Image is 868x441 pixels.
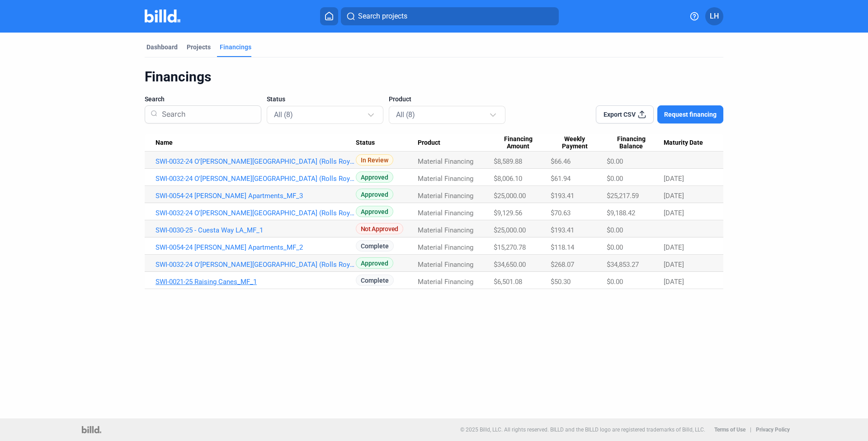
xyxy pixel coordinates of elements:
[356,139,375,147] span: Status
[356,171,393,183] span: Approved
[494,157,522,166] span: $8,589.88
[356,257,393,269] span: Approved
[418,243,473,251] span: Material Financing
[267,95,285,104] span: Status
[607,135,656,151] span: Financing Balance
[356,275,394,286] span: Complete
[156,226,356,234] a: SWI-0030-25 - Cuesta Way LA_MF_1
[156,192,356,200] a: SWI-0054-24 [PERSON_NAME] Apartments_MF_3
[156,175,356,183] a: SWI-0032-24 O'[PERSON_NAME][GEOGRAPHIC_DATA] (Rolls Royce)_MF_3
[551,226,574,234] span: $193.41
[356,189,393,200] span: Approved
[156,278,356,286] a: SWI-0021-25 Raising Canes_MF_1
[145,68,723,85] div: Financings
[396,110,415,119] mat-select-trigger: All (8)
[418,226,473,234] span: Material Financing
[551,192,574,200] span: $193.41
[494,243,526,251] span: $15,270.78
[494,278,522,286] span: $6,501.08
[220,43,251,52] div: Financings
[494,135,542,151] span: Financing Amount
[494,226,526,234] span: $25,000.00
[418,139,440,147] span: Product
[664,278,684,286] span: [DATE]
[418,278,473,286] span: Material Financing
[356,206,393,217] span: Approved
[146,43,178,52] div: Dashboard
[494,175,522,183] span: $8,006.10
[356,154,393,166] span: In Review
[356,240,394,251] span: Complete
[756,427,790,433] b: Privacy Policy
[418,175,473,183] span: Material Financing
[604,110,636,119] span: Export CSV
[460,427,705,433] p: © 2025 Billd, LLC. All rights reserved. BILLD and the BILLD logo are registered trademarks of Bil...
[607,175,623,183] span: $0.00
[664,175,684,183] span: [DATE]
[607,261,639,269] span: $34,853.27
[187,43,211,52] div: Projects
[607,192,639,200] span: $25,217.59
[156,261,356,269] a: SWI-0032-24 O'[PERSON_NAME][GEOGRAPHIC_DATA] (Rolls Royce)_MF_1
[418,157,473,166] span: Material Financing
[750,427,751,433] p: |
[607,226,623,234] span: $0.00
[714,427,745,433] b: Terms of Use
[418,209,473,217] span: Material Financing
[356,223,403,234] span: Not Approved
[389,95,411,104] span: Product
[494,192,526,200] span: $25,000.00
[156,243,356,251] a: SWI-0054-24 [PERSON_NAME] Apartments_MF_2
[664,192,684,200] span: [DATE]
[607,157,623,166] span: $0.00
[551,261,574,269] span: $268.07
[274,110,293,119] mat-select-trigger: All (8)
[551,278,571,286] span: $50.30
[82,426,101,433] img: logo
[145,9,180,23] img: Billd Company Logo
[358,11,407,22] span: Search projects
[158,103,255,126] input: Search
[664,139,703,147] span: Maturity Date
[145,95,165,104] span: Search
[664,261,684,269] span: [DATE]
[156,139,173,147] span: Name
[710,11,719,22] span: LH
[551,135,599,151] span: Weekly Payment
[551,175,571,183] span: $61.94
[664,110,717,119] span: Request financing
[607,209,635,217] span: $9,188.42
[156,209,356,217] a: SWI-0032-24 O'[PERSON_NAME][GEOGRAPHIC_DATA] (Rolls Royce)_MF_2
[418,261,473,269] span: Material Financing
[494,261,526,269] span: $34,650.00
[664,209,684,217] span: [DATE]
[607,243,623,251] span: $0.00
[418,192,473,200] span: Material Financing
[551,157,571,166] span: $66.46
[664,243,684,251] span: [DATE]
[607,278,623,286] span: $0.00
[494,209,522,217] span: $9,129.56
[156,157,356,166] a: SWI-0032-24 O'[PERSON_NAME][GEOGRAPHIC_DATA] (Rolls Royce)_MF_4
[551,209,571,217] span: $70.63
[551,243,574,251] span: $118.14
